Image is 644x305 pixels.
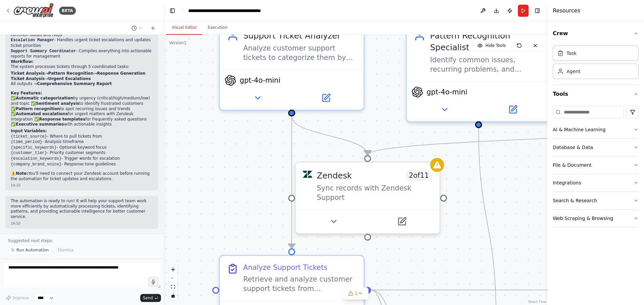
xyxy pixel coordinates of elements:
button: Run Automation [8,245,52,255]
button: fit view [169,283,177,291]
a: React Flow attribution [528,300,546,304]
code: {time_period} [11,140,42,144]
li: - Trigger words for escalation [11,156,153,162]
li: - Priority customer segments [11,150,153,156]
p: The automation is ready to run! It will help your support team work more efficiently by automatic... [11,199,153,219]
div: Tools [553,103,639,233]
strong: Executive summaries [16,122,64,127]
strong: Pattern Recognition [48,71,93,76]
li: - Optional keyword focus [11,145,153,151]
button: Integrations [553,174,639,192]
li: - Where to pull tickets from [11,134,153,140]
strong: Automated escalations [16,111,68,116]
button: Visual Editor [166,21,202,35]
div: Analyze customer support tickets to categorize them by urgency level (low, medium, high, critical... [243,44,357,62]
button: Improve [3,294,32,302]
div: Support Ticket Analyzer [243,30,357,42]
li: - Analysis timeframe [11,139,153,145]
img: Logo [13,3,54,18]
button: 1 [343,287,369,300]
button: Open in side panel [369,215,435,229]
h4: Resources [553,7,580,15]
span: Hide Tools [485,43,506,48]
span: Improve [12,295,29,301]
div: 14:10 [11,183,153,188]
strong: Response Generation [97,71,146,76]
span: Send [143,295,153,301]
button: toggle interactivity [169,291,177,300]
button: Hide right sidebar [533,6,542,15]
button: AI & Machine Learning [553,121,639,138]
div: React Flow controls [169,265,177,300]
code: {company_brand_voice} [11,162,61,167]
strong: Comprehensive Summary Report [37,81,112,86]
span: Run Automation [16,247,49,253]
code: Support Summary Coordinator [11,49,76,54]
img: Zendesk [303,170,312,179]
div: Crew [553,43,639,84]
div: Version 1 [169,40,186,46]
button: zoom in [169,265,177,274]
button: Dismiss [55,245,77,255]
strong: Note: [16,171,28,176]
button: Search & Research [553,192,639,209]
div: Analyze Support Tickets [243,263,327,272]
div: Retrieve and analyze customer support tickets from {ticket_source} for the specified {time_period... [243,275,357,293]
strong: Sentiment analysis [36,101,79,106]
button: Open in side panel [480,102,546,117]
strong: Pattern recognition [16,106,60,111]
code: {specific_keywords} [11,145,57,150]
div: Support Ticket AnalyzerAnalyze customer support tickets to categorize them by urgency level (low,... [219,21,365,110]
p: The system processes tickets through 5 coordinated tasks: [11,64,153,70]
p: ✅ by urgency (critical/high/medium/low) and topic ✅ to identify frustrated customers ✅ to spot re... [11,96,153,127]
strong: Key Features: [11,91,42,95]
nav: breadcrumb [188,7,264,14]
button: zoom out [169,274,177,283]
div: ZendeskZendesk2of11Sync records with Zendesk Support [294,161,440,234]
button: Click to speak your automation idea [148,277,158,287]
li: - Handles urgent ticket escalations and updates ticket priorities [11,37,153,48]
strong: Automatic categorization [16,96,73,100]
strong: Response templates [39,117,86,122]
code: {customer_tier} [11,151,47,155]
strong: Workflow: [11,59,34,64]
div: Pattern Recognition Specialist [430,30,543,53]
code: {ticket_source} [11,134,47,139]
li: - Compiles everything into actionable reports for management [11,49,153,59]
button: Open in side panel [293,91,359,105]
p: Suggested next steps: [8,238,156,243]
code: Escalation Manager [11,38,54,43]
button: Crew [553,24,639,43]
span: Number of enabled actions [405,170,432,181]
strong: Input Variables: [11,129,47,133]
g: Edge from 682c8846-c8a5-4d6a-b332-cfc70e351e1b to ffb81c57-36f8-4592-adb9-7163433e4618 [286,117,298,248]
p: ⚠️ You'll need to connect your Zendesk account before running the automation for ticket updates a... [11,171,153,181]
div: 14:10 [11,221,153,226]
strong: Ticket Analysis [11,76,45,81]
div: Pattern Recognition SpecialistIdentify common issues, recurring problems, and trending topics fro... [406,21,551,122]
li: → [11,76,153,82]
li: - Response tone guidelines [11,162,153,167]
strong: Urgent Escalations [48,76,91,81]
button: Start a new chat [148,24,158,32]
div: Zendesk [317,170,352,181]
li: → → [11,71,153,76]
button: Database & Data [553,139,639,156]
div: Task [567,50,577,57]
button: Send [140,294,161,302]
span: 1 [355,290,358,297]
button: Hide Tools [473,40,510,51]
g: Edge from 682c8846-c8a5-4d6a-b332-cfc70e351e1b to 3957ee35-dd97-49e9-8a75-e041f365be35 [286,117,373,155]
span: gpt-4o-mini [427,87,467,97]
div: Identify common issues, recurring problems, and trending topics from multiple tickets. Generate i... [430,55,543,74]
button: Switch to previous chat [129,24,145,32]
strong: Ticket Analysis [11,71,45,76]
button: Tools [553,85,639,103]
div: Agent [567,68,580,75]
div: BETA [59,7,76,15]
button: Execution [202,21,233,35]
li: All outputs → [11,81,153,87]
span: Dismiss [58,247,73,253]
code: {escalation_keywords} [11,156,61,161]
div: Sync records with Zendesk Support [317,183,433,202]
